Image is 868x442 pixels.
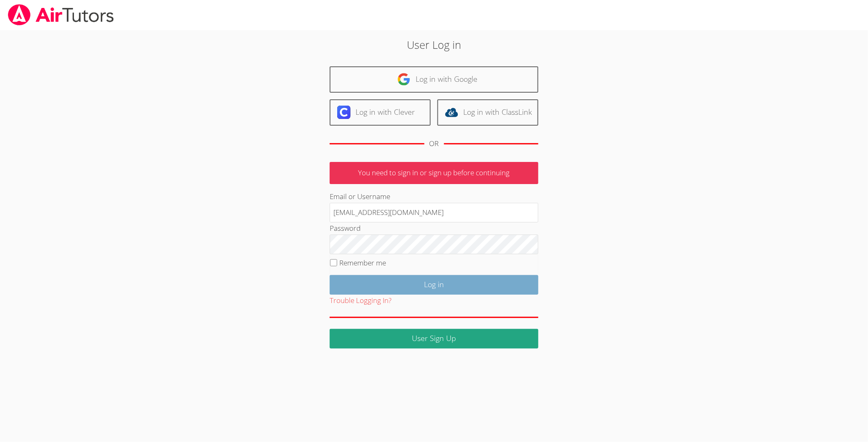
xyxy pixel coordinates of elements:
div: OR [429,138,439,150]
input: Log in [330,275,538,295]
a: Log in with Google [330,66,538,93]
p: You need to sign in or sign up before continuing [330,162,538,184]
label: Email or Username [330,192,390,201]
label: Password [330,223,361,233]
a: Log in with ClassLink [437,99,538,126]
h2: User Log in [199,37,668,53]
button: Trouble Logging In? [330,295,391,307]
img: google-logo-50288ca7cdecda66e5e0955fdab243c47b7ad437acaf1139b6f446037453330a.svg [397,73,411,86]
a: Log in with Clever [330,99,431,126]
img: clever-logo-6eab21bc6e7a338710f1a6ff85c0baf02591cd810cc4098c63d3a4b26e2feb20.svg [337,106,351,119]
img: airtutors_banner-c4298cdbf04f3fff15de1276eac7730deb9818008684d7c2e4769d2f7ddbe033.png [7,4,115,25]
label: Remember me [339,258,386,268]
a: User Sign Up [330,329,538,349]
img: classlink-logo-d6bb404cc1216ec64c9a2012d9dc4662098be43eaf13dc465df04b49fa7ab582.svg [445,106,458,119]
